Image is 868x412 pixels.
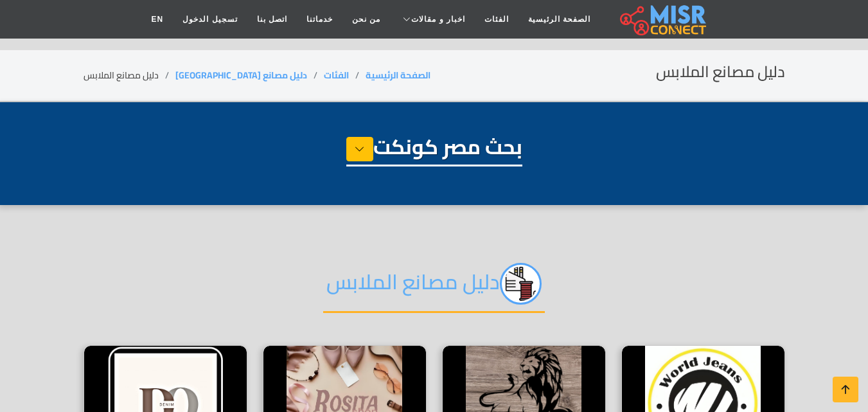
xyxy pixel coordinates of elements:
[175,67,307,84] a: دليل مصانع [GEOGRAPHIC_DATA]
[656,63,785,82] h2: دليل مصانع الملابس
[620,3,706,35] img: main.misr_connect
[366,67,430,84] a: الصفحة الرئيسية
[390,7,475,31] a: اخبار و مقالات
[297,7,342,31] a: خدماتنا
[475,7,518,31] a: الفئات
[247,7,297,31] a: اتصل بنا
[84,69,175,82] li: دليل مصانع الملابس
[173,7,247,31] a: تسجيل الدخول
[323,263,545,313] h2: دليل مصانع الملابس
[500,263,542,305] img: jc8qEEzyi89FPzAOrPPq.png
[142,7,173,31] a: EN
[411,13,465,25] span: اخبار و مقالات
[324,67,349,84] a: الفئات
[518,7,600,31] a: الصفحة الرئيسية
[342,7,390,31] a: من نحن
[346,134,522,166] h1: بحث مصر كونكت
